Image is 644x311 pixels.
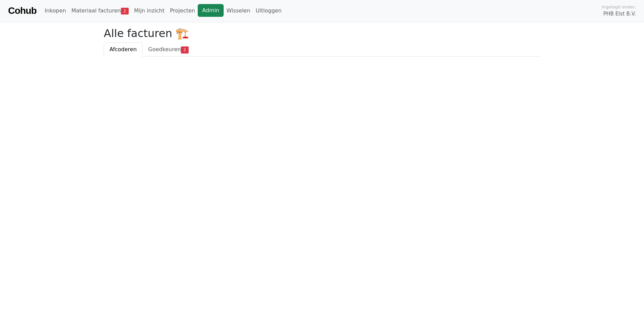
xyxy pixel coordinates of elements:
span: 2 [121,8,129,14]
a: Mijn inzicht [131,4,167,18]
h2: Alle facturen 🏗️ [104,27,540,40]
span: 2 [181,46,189,53]
a: Wisselen [224,4,253,18]
span: PHB Elst B.V. [603,10,636,18]
span: Goedkeuren [148,46,181,53]
a: Projecten [167,4,198,18]
a: Uitloggen [253,4,284,18]
a: Afcoderen [104,42,142,57]
span: Afcoderen [109,46,137,53]
a: Inkopen [42,4,68,18]
a: Goedkeuren2 [142,42,194,57]
span: Ingelogd onder: [602,4,636,10]
a: Materiaal facturen2 [69,4,131,18]
a: Admin [198,4,224,17]
a: Cohub [8,3,36,19]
